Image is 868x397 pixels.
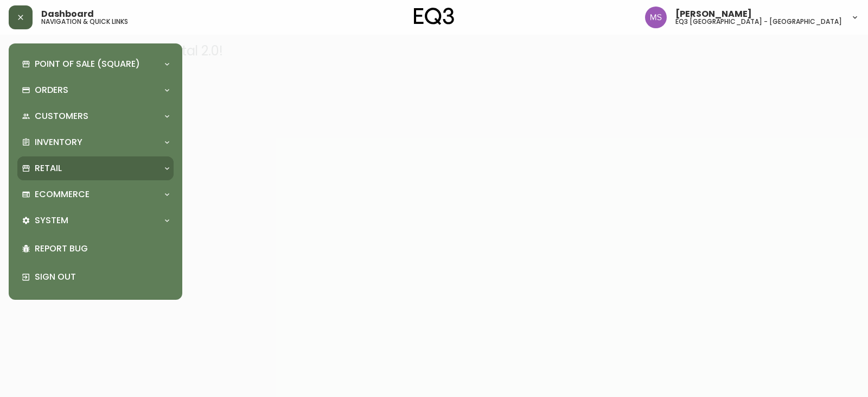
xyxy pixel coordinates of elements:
p: Sign Out [35,271,169,283]
div: Retail [17,156,174,180]
p: System [35,215,68,226]
p: Report Bug [35,243,169,255]
p: Ecommerce [35,188,90,200]
img: logo [414,8,454,25]
div: Report Bug [17,235,174,263]
p: Inventory [35,136,82,148]
div: Sign Out [17,263,174,291]
h5: eq3 [GEOGRAPHIC_DATA] - [GEOGRAPHIC_DATA] [675,18,842,25]
div: Orders [17,78,174,102]
div: Customers [17,104,174,128]
span: [PERSON_NAME] [675,10,752,18]
div: System [17,209,174,232]
h5: navigation & quick links [41,18,128,25]
span: Dashboard [41,10,94,18]
div: Ecommerce [17,182,174,206]
div: Point of Sale (Square) [17,52,174,76]
p: Orders [35,84,68,96]
p: Retail [35,162,62,174]
img: 1b6e43211f6f3cc0b0729c9049b8e7af [645,7,667,28]
p: Customers [35,110,88,122]
p: Point of Sale (Square) [35,58,140,70]
div: Inventory [17,130,174,154]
